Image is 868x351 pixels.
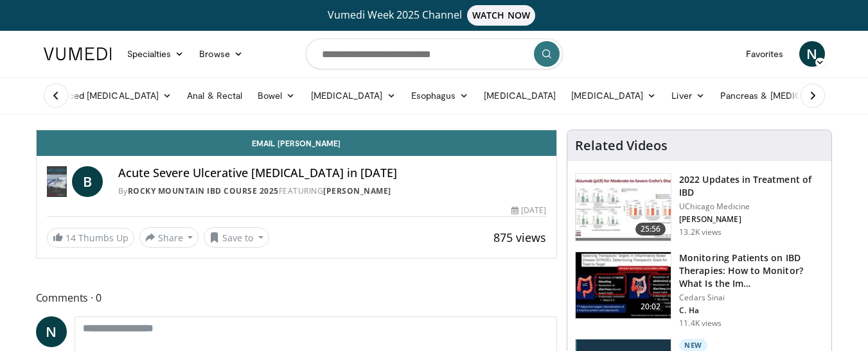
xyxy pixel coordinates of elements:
a: [MEDICAL_DATA] [563,83,664,108]
span: 25:56 [635,223,666,235]
a: Rocky Mountain IBD Course 2025 [128,185,279,196]
a: Pancreas & [MEDICAL_DATA] [713,83,863,108]
a: Anal & Rectal [179,83,250,108]
a: Esophagus [403,83,477,108]
h4: Related Videos [575,138,668,153]
span: 875 views [493,230,546,245]
p: 11.4K views [679,318,722,329]
p: 13.2K views [679,227,722,237]
img: 9393c547-9b5d-4ed4-b79d-9c9e6c9be491.150x105_q85_crop-smart_upscale.jpg [576,174,671,241]
a: Advanced [MEDICAL_DATA] [36,83,180,108]
a: 14 Thumbs Up [47,228,134,248]
span: 14 [66,232,76,244]
img: 609225da-72ea-422a-b68c-0f05c1f2df47.150x105_q85_crop-smart_upscale.jpg [576,252,671,319]
a: N [36,316,67,347]
a: Browse [191,41,251,67]
p: C. Ha [679,305,824,316]
div: [DATE] [511,205,546,216]
a: [MEDICAL_DATA] [303,83,403,108]
input: Search topics, interventions [306,39,563,69]
a: Email [PERSON_NAME] [37,130,557,156]
a: 25:56 2022 Updates in Treatment of IBD UChicago Medicine [PERSON_NAME] 13.2K views [575,173,824,241]
p: Cedars Sinai [679,293,824,303]
p: UChicago Medicine [679,201,824,212]
h4: Acute Severe Ulcerative [MEDICAL_DATA] in [DATE] [118,166,546,180]
span: WATCH NOW [467,5,535,26]
div: By FEATURING [118,185,546,197]
p: [PERSON_NAME] [679,214,824,225]
span: 20:02 [635,300,666,313]
a: Vumedi Week 2025 ChannelWATCH NOW [46,5,823,26]
button: Share [139,227,199,248]
button: Save to [204,227,269,248]
a: Bowel [250,83,303,108]
a: Specialties [120,41,192,67]
a: Liver [664,83,712,108]
a: [MEDICAL_DATA] [476,83,563,108]
img: VuMedi Logo [44,47,112,60]
span: Comments 0 [36,289,558,306]
a: Favorites [738,41,792,67]
h3: 2022 Updates in Treatment of IBD [679,173,824,199]
h3: Monitoring Patients on IBD Therapies: How to Monitor? What Is the Im… [679,252,824,290]
a: B [72,166,103,197]
img: Rocky Mountain IBD Course 2025 [47,166,67,197]
a: 20:02 Monitoring Patients on IBD Therapies: How to Monitor? What Is the Im… Cedars Sinai C. Ha 11... [575,252,824,329]
a: N [799,41,825,67]
a: [PERSON_NAME] [323,185,391,196]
